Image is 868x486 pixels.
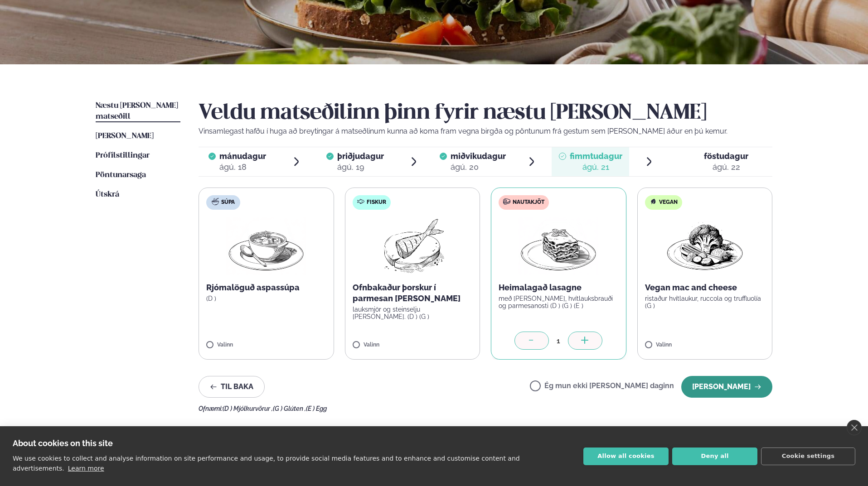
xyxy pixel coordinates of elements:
p: ristaður hvítlaukur, ruccola og truffluolía (G ) [645,295,765,309]
p: Vinsamlegast hafðu í huga að breytingar á matseðlinum kunna að koma fram vegna birgða og pöntunum... [199,126,772,137]
a: [PERSON_NAME] [96,131,154,142]
a: Pöntunarsaga [96,170,146,181]
a: Prófílstillingar [96,150,150,161]
img: beef.svg [503,198,510,205]
strong: About cookies on this site [13,438,113,448]
div: ágú. 22 [704,162,748,173]
p: Heimalagað lasagne [499,282,619,293]
button: [PERSON_NAME] [681,376,772,398]
button: Cookie settings [761,448,855,465]
span: mánudagur [219,151,266,161]
span: Nautakjöt [513,199,544,206]
span: föstudagur [704,151,748,161]
div: ágú. 19 [337,162,384,173]
a: Learn more [68,465,104,472]
img: soup.svg [212,198,219,205]
p: lauksmjör og steinselju [PERSON_NAME]. (D ) (G ) [353,306,473,320]
span: Vegan [659,199,678,206]
span: þriðjudagur [337,151,384,161]
p: Rjómalöguð aspassúpa [206,282,326,293]
div: ágú. 20 [451,162,506,173]
p: með [PERSON_NAME], hvítlauksbrauði og parmesanosti (D ) (G ) (E ) [499,295,619,309]
div: ágú. 21 [570,162,622,173]
img: fish.svg [357,198,364,205]
a: Útskrá [96,189,119,200]
span: Fiskur [367,199,386,206]
span: (D ) Mjólkurvörur , [223,405,273,412]
span: miðvikudagur [451,151,506,161]
span: Næstu [PERSON_NAME] matseðill [96,102,178,120]
span: Súpa [221,199,235,206]
div: 1 [549,336,568,346]
img: Vegan.svg [650,198,657,205]
span: [PERSON_NAME] [96,132,154,140]
span: Prófílstillingar [96,152,150,159]
span: Útskrá [96,191,119,198]
button: Allow all cookies [583,448,669,465]
button: Til baka [199,376,265,398]
p: Ofnbakaður þorskur í parmesan [PERSON_NAME] [353,282,473,304]
img: Fish.png [372,217,452,275]
h2: Veldu matseðilinn þinn fyrir næstu [PERSON_NAME] [199,101,772,126]
div: ágú. 18 [219,162,266,173]
p: (D ) [206,295,326,302]
a: close [847,420,862,435]
span: (G ) Glúten , [273,405,306,412]
a: Næstu [PERSON_NAME] matseðill [96,101,180,122]
div: Ofnæmi: [199,405,772,412]
p: We use cookies to collect and analyse information on site performance and usage, to provide socia... [13,455,520,472]
p: Vegan mac and cheese [645,282,765,293]
span: (E ) Egg [306,405,327,412]
img: Soup.png [226,217,306,275]
img: Vegan.png [665,217,745,275]
span: Pöntunarsaga [96,171,146,179]
span: fimmtudagur [570,151,622,161]
button: Deny all [672,448,757,465]
img: Lasagna.png [519,217,598,275]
